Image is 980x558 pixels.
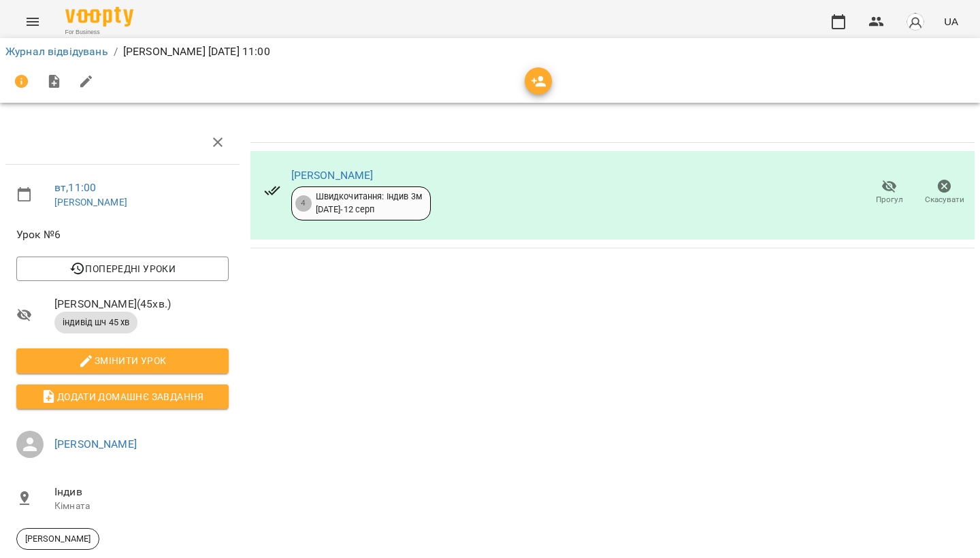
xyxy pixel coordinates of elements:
[862,174,917,212] button: Прогул
[123,44,270,60] p: [PERSON_NAME] [DATE] 11:00
[27,352,218,369] span: Змінити урок
[16,384,229,409] button: Додати домашнє завдання
[54,197,127,208] a: [PERSON_NAME]
[944,14,958,29] span: UA
[114,44,118,60] li: /
[876,194,903,206] span: Прогул
[925,194,964,206] span: Скасувати
[17,533,99,545] span: [PERSON_NAME]
[54,316,137,329] span: індивід шч 45 хв
[27,389,218,405] span: Додати домашнє завдання
[938,9,964,34] button: UA
[16,227,229,243] span: Урок №6
[16,528,99,550] div: [PERSON_NAME]
[291,169,374,182] a: [PERSON_NAME]
[917,174,972,212] button: Скасувати
[54,484,229,500] span: Індив
[27,261,218,277] span: Попередні уроки
[5,44,975,60] nav: breadcrumb
[65,28,133,37] span: For Business
[5,45,108,58] a: Журнал відвідувань
[316,191,422,216] div: Швидкочитання: Індив 3м [DATE] - 12 серп
[54,438,137,450] a: [PERSON_NAME]
[65,7,133,27] img: Voopty Logo
[54,499,229,513] p: Кімната
[54,296,229,312] span: [PERSON_NAME] ( 45 хв. )
[16,5,49,38] button: Menu
[295,195,312,212] div: 4
[54,181,96,194] a: вт , 11:00
[906,12,925,31] img: avatar_s.png
[16,257,229,281] button: Попередні уроки
[16,348,229,373] button: Змінити урок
